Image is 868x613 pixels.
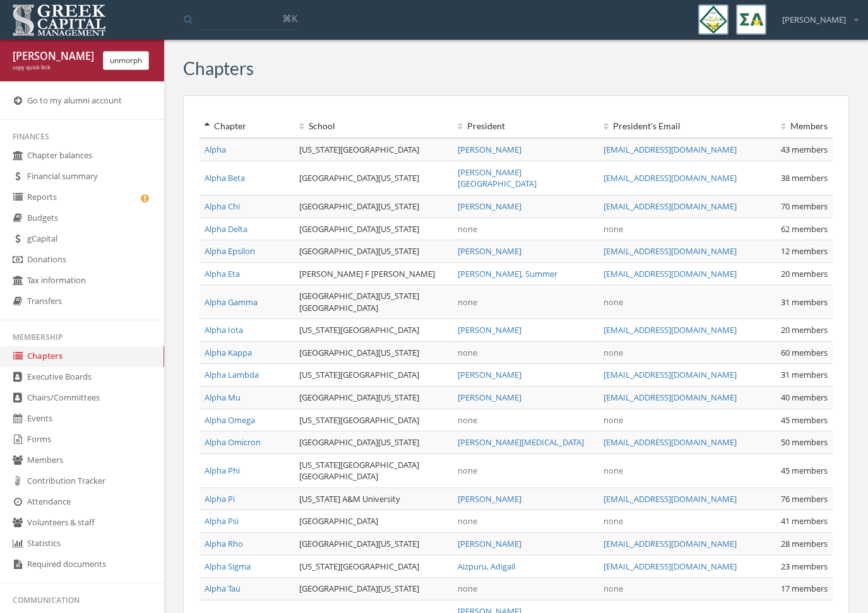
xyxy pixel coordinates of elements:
[603,436,737,448] a: [EMAIL_ADDRESS][DOMAIN_NAME]
[781,515,828,527] span: 41 members
[781,561,828,572] span: 23 members
[781,369,828,380] span: 31 members
[13,64,93,72] div: copy quick link
[205,538,243,549] a: Alpha Rho
[603,493,737,505] a: [EMAIL_ADDRESS][DOMAIN_NAME]
[205,201,240,212] a: Alpha Chi
[781,414,828,426] span: 45 members
[13,49,93,64] div: [PERSON_NAME] [PERSON_NAME]
[603,324,737,336] a: [EMAIL_ADDRESS][DOMAIN_NAME]
[205,369,259,380] a: Alpha Lambda
[458,120,593,132] div: President
[294,578,453,600] td: [GEOGRAPHIC_DATA][US_STATE]
[781,223,828,235] span: 62 members
[282,12,297,25] span: ⌘K
[205,561,251,572] a: Alpha Sigma
[458,583,477,594] span: none
[781,436,828,448] span: 50 members
[781,201,828,212] span: 70 members
[299,120,448,132] div: School
[205,347,252,358] a: Alpha Kappa
[781,583,828,594] span: 17 members
[205,245,255,257] a: Alpha Epsilon
[782,14,846,26] span: [PERSON_NAME]
[603,144,737,155] a: [EMAIL_ADDRESS][DOMAIN_NAME]
[774,4,859,26] div: [PERSON_NAME]
[458,515,477,527] span: none
[458,561,515,572] a: Aizpuru, Adigail
[781,347,828,358] span: 60 members
[183,59,254,78] h3: Chapters
[603,465,623,476] span: none
[205,172,245,184] a: Alpha Beta
[781,392,828,403] span: 40 members
[781,268,828,279] span: 20 members
[458,296,477,308] span: none
[205,465,240,476] a: Alpha Phi
[294,453,453,487] td: [US_STATE][GEOGRAPHIC_DATA] [GEOGRAPHIC_DATA]
[205,144,226,155] a: Alpha
[294,195,453,218] td: [GEOGRAPHIC_DATA][US_STATE]
[294,555,453,578] td: [US_STATE][GEOGRAPHIC_DATA]
[781,172,828,184] span: 38 members
[603,538,737,549] a: [EMAIL_ADDRESS][DOMAIN_NAME]
[781,324,828,336] span: 20 members
[294,161,453,195] td: [GEOGRAPHIC_DATA][US_STATE]
[205,324,243,336] a: Alpha Iota
[603,296,623,308] span: none
[205,223,247,235] a: Alpha Delta
[603,223,623,235] span: none
[781,245,828,257] span: 12 members
[781,296,828,308] span: 31 members
[205,414,255,426] a: Alpha Omega
[458,392,521,403] a: [PERSON_NAME]
[458,223,477,235] span: none
[294,341,453,364] td: [GEOGRAPHIC_DATA][US_STATE]
[603,120,739,132] div: President 's Email
[781,538,828,549] span: 28 members
[458,245,521,257] a: [PERSON_NAME]
[603,347,623,358] span: none
[603,561,737,572] a: [EMAIL_ADDRESS][DOMAIN_NAME]
[294,510,453,533] td: [GEOGRAPHIC_DATA]
[458,538,521,549] a: [PERSON_NAME]
[103,51,149,70] button: unmorph
[458,436,584,448] a: [PERSON_NAME][MEDICAL_DATA]
[749,120,828,132] div: Members
[458,166,537,190] a: [PERSON_NAME][GEOGRAPHIC_DATA]
[458,347,477,358] span: none
[458,493,521,505] a: [PERSON_NAME]
[205,515,239,527] a: Alpha Psi
[458,414,477,426] span: none
[458,201,521,212] a: [PERSON_NAME]
[781,144,828,155] span: 43 members
[205,436,261,448] a: Alpha Omicron
[294,240,453,263] td: [GEOGRAPHIC_DATA][US_STATE]
[294,532,453,555] td: [GEOGRAPHIC_DATA][US_STATE]
[603,201,737,212] a: [EMAIL_ADDRESS][DOMAIN_NAME]
[205,583,241,594] a: Alpha Tau
[205,120,289,132] div: Chapter
[458,465,477,476] span: none
[458,369,521,380] a: [PERSON_NAME]
[603,172,737,184] a: [EMAIL_ADDRESS][DOMAIN_NAME]
[294,409,453,431] td: [US_STATE][GEOGRAPHIC_DATA]
[781,493,828,505] span: 76 members
[205,493,235,505] a: Alpha Pi
[205,296,258,308] a: Alpha Gamma
[294,487,453,510] td: [US_STATE] A&M University
[294,431,453,454] td: [GEOGRAPHIC_DATA][US_STATE]
[294,319,453,342] td: [US_STATE][GEOGRAPHIC_DATA]
[294,138,453,161] td: [US_STATE][GEOGRAPHIC_DATA]
[603,392,737,403] a: [EMAIL_ADDRESS][DOMAIN_NAME]
[205,268,240,279] a: Alpha Eta
[458,144,521,155] a: [PERSON_NAME]
[781,465,828,476] span: 45 members
[603,268,737,279] a: [EMAIL_ADDRESS][DOMAIN_NAME]
[458,268,557,279] a: [PERSON_NAME], Summer
[603,414,623,426] span: none
[603,583,623,594] span: none
[294,218,453,240] td: [GEOGRAPHIC_DATA][US_STATE]
[603,369,737,380] a: [EMAIL_ADDRESS][DOMAIN_NAME]
[458,324,521,336] a: [PERSON_NAME]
